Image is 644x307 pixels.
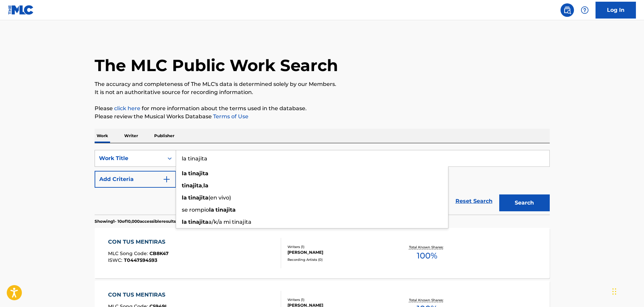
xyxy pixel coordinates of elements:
strong: tinajita [188,170,208,177]
strong: la [203,182,208,189]
p: Total Known Shares: [409,298,445,303]
a: Reset Search [452,194,496,209]
img: MLC Logo [8,5,34,15]
button: Add Criteria [95,171,176,188]
span: a/k/a mi tinajita [208,219,251,225]
a: CON TUS MENTIRASMLC Song Code:CB8K47ISWC:T0447594593Writers (1)[PERSON_NAME]Recording Artists (0)... [95,228,550,278]
strong: la [182,219,187,225]
p: It is not an authoritative source for recording information. [95,88,550,96]
span: 100 % [417,250,437,262]
div: Writers ( 1 ) [287,297,389,302]
div: Work Title [99,154,160,162]
form: Search Form [95,150,550,215]
p: Please review the Musical Works Database [95,113,550,121]
p: Please for more information about the terms used in the database. [95,104,550,113]
p: The accuracy and completeness of The MLC's data is determined solely by our Members. [95,80,550,88]
button: Search [499,194,550,211]
div: Help [578,3,591,17]
iframe: Chat Widget [610,275,644,307]
strong: la [182,194,187,201]
div: Drag [612,281,616,302]
img: help [581,6,589,14]
span: ISWC : [108,257,124,263]
span: CB8K47 [149,250,169,256]
p: Work [95,129,110,143]
span: , [202,182,203,189]
span: MLC Song Code : [108,250,149,256]
strong: tinajita [188,194,208,201]
strong: tinajita [188,219,208,225]
strong: tinajita [215,207,236,213]
div: Recording Artists ( 0 ) [287,257,389,262]
span: T0447594593 [124,257,157,263]
p: Publisher [152,129,176,143]
strong: la [182,170,187,177]
div: CON TUS MENTIRAS [108,291,169,299]
p: Total Known Shares: [409,245,445,250]
div: CON TUS MENTIRAS [108,238,169,246]
strong: la [209,207,214,213]
div: Writers ( 1 ) [287,244,389,249]
div: [PERSON_NAME] [287,249,389,255]
span: se rompio [182,207,209,213]
a: Terms of Use [212,113,248,120]
p: Showing 1 - 10 of 10,000 accessible results (Total 825,693 ) [95,218,206,224]
img: search [563,6,571,14]
span: (en vivo) [208,194,231,201]
p: Writer [122,129,140,143]
strong: tinajita [182,182,202,189]
a: Log In [596,2,636,19]
a: Public Search [561,3,574,17]
h1: The MLC Public Work Search [95,55,338,75]
img: 9d2ae6d4665cec9f34b9.svg [163,175,171,183]
a: click here [114,105,140,112]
